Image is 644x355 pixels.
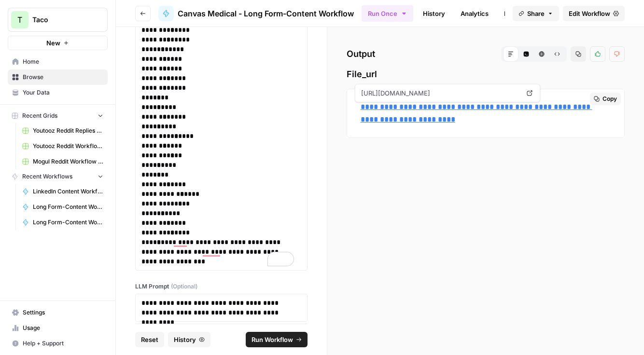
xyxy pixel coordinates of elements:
[23,324,103,332] span: Usage
[33,126,103,135] span: Youtooz Reddit Replies Workflow Grid
[33,187,103,196] span: LinkedIn Content Workflow
[569,9,610,18] span: Edit Workflow
[158,6,354,21] a: Canvas Medical - Long Form-Content Workflow
[18,123,108,138] a: Youtooz Reddit Replies Workflow Grid
[18,138,108,154] a: Youtooz Reddit Workflow Grid
[33,157,103,166] span: Mogul Reddit Workflow Grid (1)
[417,6,451,21] a: History
[174,335,196,344] span: History
[8,85,108,100] a: Your Data
[23,308,103,317] span: Settings
[135,332,164,347] button: Reset
[135,282,308,291] label: LLM Prompt
[18,154,108,169] a: Mogul Reddit Workflow Grid (1)
[8,169,108,184] button: Recent Workflows
[602,95,617,103] span: Copy
[23,73,103,82] span: Browse
[8,54,108,69] a: Home
[18,184,108,199] a: LinkedIn Content Workflow
[22,111,57,120] span: Recent Grids
[8,8,108,32] button: Workspace: Taco
[527,9,545,18] span: Share
[23,88,103,97] span: Your Data
[141,335,158,344] span: Reset
[32,15,91,25] span: Taco
[8,69,108,85] a: Browse
[8,36,108,50] button: New
[8,320,108,336] a: Usage
[513,6,559,21] button: Share
[8,109,108,123] button: Recent Grids
[33,142,103,150] span: Youtooz Reddit Workflow Grid
[23,339,103,348] span: Help + Support
[23,57,103,66] span: Home
[8,336,108,351] button: Help + Support
[33,203,103,211] span: Long Form-Content Workflow - AI Clients (New)
[563,6,625,21] a: Edit Workflow
[168,332,210,347] button: History
[498,6,538,21] a: Integrate
[8,305,108,320] a: Settings
[246,332,308,347] button: Run Workflow
[17,14,22,26] span: T
[347,68,625,81] span: File_url
[455,6,494,21] a: Analytics
[347,46,625,62] h2: Output
[46,38,60,48] span: New
[590,93,621,105] button: Copy
[33,218,103,227] span: Long Form-Content Workflow - All Clients (New)
[252,335,293,344] span: Run Workflow
[171,282,197,291] span: (Optional)
[178,8,354,19] span: Canvas Medical - Long Form-Content Workflow
[18,199,108,215] a: Long Form-Content Workflow - AI Clients (New)
[362,5,413,22] button: Run Once
[22,172,72,181] span: Recent Workflows
[18,215,108,230] a: Long Form-Content Workflow - All Clients (New)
